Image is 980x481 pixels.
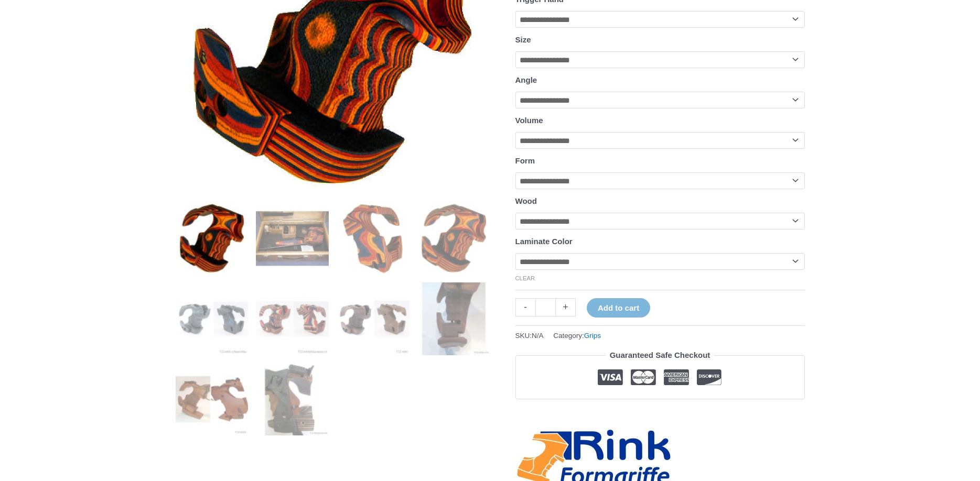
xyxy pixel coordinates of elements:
[553,329,601,342] span: Category:
[515,116,543,125] label: Volume
[256,282,329,355] img: Rink Free-Pistol Grip - Image 6
[587,298,650,318] button: Add to cart
[584,332,601,340] a: Grips
[515,156,535,165] label: Form
[515,298,535,316] a: -
[515,75,537,84] label: Angle
[337,202,410,275] img: Rink Free-Pistol Grip - Image 3
[515,407,805,420] iframe: Customer reviews powered by Trustpilot
[417,282,490,355] img: Rink Free-Pistol Grip - Image 8
[417,202,490,275] img: Rink Free-Pistol Grip
[515,329,544,342] span: SKU:
[337,282,410,355] img: Rink Free-Pistol Grip - Image 7
[532,332,544,340] span: N/A
[515,237,573,246] label: Laminate Color
[176,282,249,355] img: Rink Free-Pistol Grip - Image 5
[556,298,576,316] a: +
[515,275,535,281] a: Clear options
[176,363,249,436] img: Rink Free-Pistol Grip - Image 9
[515,196,537,205] label: Wood
[256,202,329,275] img: Rink Free-Pistol Grip - Image 2
[515,35,531,44] label: Size
[176,202,249,275] img: Rink Free-Pistol Grip
[256,363,329,436] img: Rink Free-Pistol Grip - Image 10
[606,348,715,363] legend: Guaranteed Safe Checkout
[535,298,556,316] input: Product quantity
